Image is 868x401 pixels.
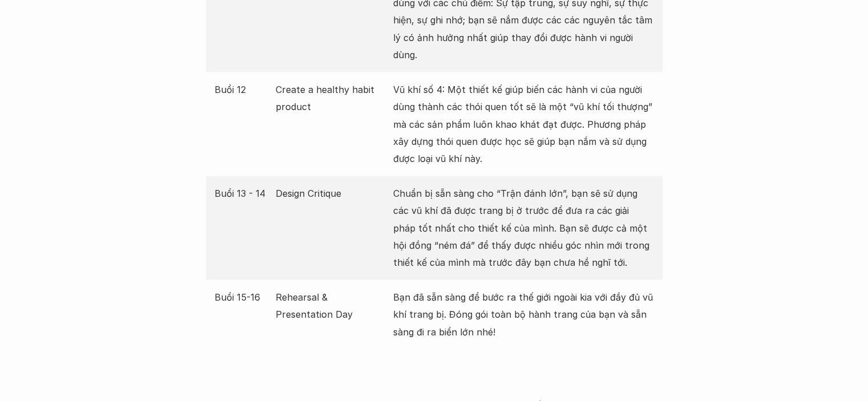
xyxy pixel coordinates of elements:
p: Design Critique [276,185,387,202]
p: Bạn đã sẵn sàng để bước ra thế giới ngoài kia với đầy đủ vũ khí trang bị. Đóng gói toàn bộ hành t... [393,289,654,341]
p: Create a healthy habit product [276,81,387,116]
p: Buổi 15-16 [215,289,271,306]
p: Vũ khí số 4: Một thiết kế giúp biến các hành vi của người dùng thành các thói quen tốt sẽ là một ... [393,81,654,168]
p: Rehearsal & Presentation Day [276,289,387,323]
p: Chuẩn bị sẵn sàng cho “Trận đánh lớn”, bạn sẽ sử dụng các vũ khí đã được trang bị ở trước để đưa ... [393,185,654,272]
p: Buổi 13 - 14 [215,185,271,202]
p: Buổi 12 [215,81,271,98]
